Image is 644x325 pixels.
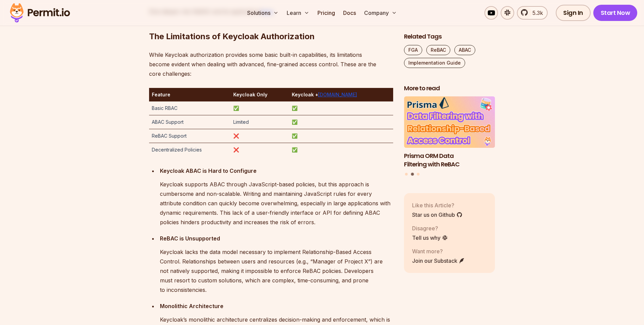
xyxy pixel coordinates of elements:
[340,6,359,20] a: Docs
[160,247,393,295] p: Keycloak lacks the data model necessary to implement Relationship-Based Access Control. Relations...
[289,115,393,129] td: ✅
[412,234,448,242] a: Tell us why
[404,58,465,68] a: Implementation Guide
[231,129,289,143] td: ❌
[412,257,465,265] a: Join our Substack
[149,129,231,143] td: ReBAC Support
[412,201,462,209] p: Like this Article?
[149,143,231,157] td: Decentralized Policies
[315,6,338,20] a: Pricing
[231,88,289,101] th: Keycloak Only
[231,101,289,115] td: ✅
[517,6,548,20] a: 5.3k
[289,101,393,115] td: ✅
[454,45,475,55] a: ABAC
[404,97,495,148] img: Prisma ORM Data Filtering with ReBAC
[417,173,420,176] button: Go to slide 3
[149,50,393,78] p: While Keycloak authorization provides some basic built-in capabilities, its limitations become ev...
[593,5,638,21] a: Start Now
[244,6,281,20] button: Solutions
[405,173,408,176] button: Go to slide 1
[404,84,495,93] h2: More to read
[361,6,400,20] button: Company
[404,97,495,177] div: Posts
[404,45,422,55] a: FGA
[289,88,393,101] th: Keycloak +
[160,303,223,309] strong: Monolithic Architecture
[231,143,289,157] td: ❌
[318,92,357,97] a: [DOMAIN_NAME]
[404,97,495,169] li: 2 of 3
[412,247,465,255] p: Want more?
[404,152,495,169] h3: Prisma ORM Data Filtering with ReBAC
[149,88,231,101] th: Feature
[7,1,73,24] img: Permit logo
[149,115,231,129] td: ABAC Support
[404,97,495,169] a: Prisma ORM Data Filtering with ReBACPrisma ORM Data Filtering with ReBAC
[412,211,462,219] a: Star us on Github
[284,6,312,20] button: Learn
[556,5,591,21] a: Sign In
[160,180,393,227] p: Keycloak supports ABAC through JavaScript-based policies, but this approach is cumbersome and non...
[528,9,543,17] span: 5.3k
[404,32,495,41] h2: Related Tags
[149,101,231,115] td: Basic RBAC
[231,115,289,129] td: Limited
[160,235,220,242] strong: ReBAC is Unsupported
[160,167,257,174] strong: Keycloak ABAC is Hard to Configure
[411,173,414,176] button: Go to slide 2
[426,45,450,55] a: ReBAC
[412,224,448,232] p: Disagree?
[289,129,393,143] td: ✅
[289,143,393,157] td: ✅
